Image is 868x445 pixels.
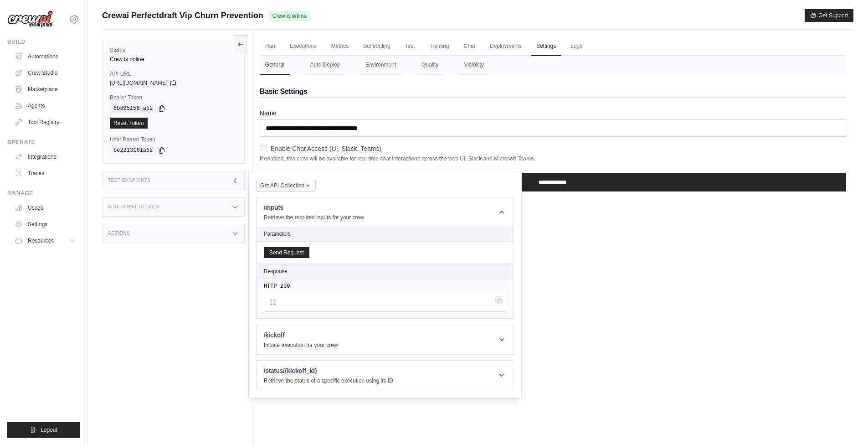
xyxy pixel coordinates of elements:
label: User Bearer Token [110,136,237,143]
h2: Response [264,268,288,275]
button: Get Support [805,9,853,22]
a: Settings [11,217,80,232]
a: Test [400,37,421,56]
img: Logo [7,10,53,28]
p: Retrieve the required inputs for your crew [264,214,364,221]
p: If enabled, this crew will be available for real-time chat interactions across the web UI, Slack ... [260,155,846,162]
span: Crewai Perfectdraft Vip Churn Prevention [102,9,263,22]
div: Operate [7,139,80,146]
a: Integrations [11,150,80,164]
a: Marketplace [11,82,80,97]
h3: Actions [108,231,130,236]
label: API URL [110,70,237,78]
button: Environment [360,56,401,75]
button: Visibility [459,56,489,75]
a: Run [260,37,281,56]
label: Bearer Token [110,94,237,101]
div: Manage [7,190,80,197]
a: Crew Studio [11,66,80,80]
a: Training [424,37,455,56]
label: Enable Chat Access (UI, Slack, Teams) [271,144,381,153]
a: Reset Token [110,118,148,129]
button: Get API Collection [256,180,316,191]
h1: /status/{kickoff_id} [264,366,393,375]
a: Tool Registry [11,115,80,129]
button: Quality [416,56,444,75]
a: Agents [11,98,80,113]
p: Retrieve the status of a specific execution using its ID [264,377,393,384]
h3: Test Endpoints [108,178,151,183]
pre: HTTP 200 [264,283,506,290]
button: General [260,56,290,75]
h2: Parameters [264,230,506,238]
nav: Tabs [260,56,846,75]
a: Scheduling [358,37,395,56]
code: 6b895158fab2 [110,103,156,114]
label: Status [110,47,237,54]
a: Usage [11,201,80,215]
span: Crew is online [269,11,310,21]
a: Automations [11,49,80,64]
button: Send Request [264,247,309,258]
h1: /inputs [264,203,364,212]
a: Deployments [484,37,527,56]
span: ] [273,299,276,305]
div: Crew is online [110,56,237,63]
h3: Additional Details [108,204,159,210]
span: Get API Collection [260,182,304,189]
h1: /kickoff [264,331,338,340]
a: Logs [565,37,588,56]
button: Auto Deploy [305,56,345,75]
a: Chat [458,37,481,56]
a: Executions [284,37,322,56]
code: be2213161a62 [110,145,156,156]
a: Metrics [326,37,354,56]
button: Resources [11,233,80,248]
span: Logout [41,426,57,434]
button: Logout [7,422,80,438]
a: Traces [11,166,80,181]
span: [URL][DOMAIN_NAME] [110,79,168,87]
p: Initiate execution for your crew [264,342,338,349]
h2: Basic Settings [260,86,846,97]
span: [ [270,299,273,305]
span: Resources [28,237,54,244]
a: Settings [531,37,561,56]
div: Build [7,38,80,46]
label: Name [260,109,846,118]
